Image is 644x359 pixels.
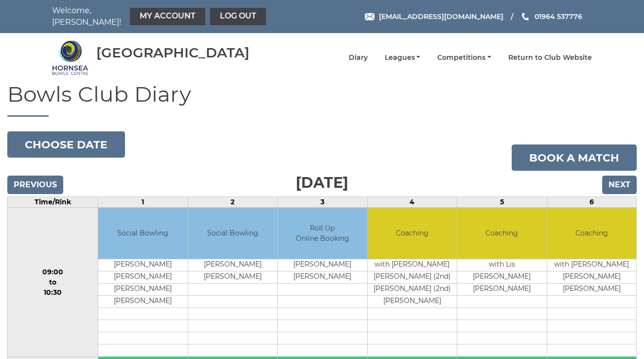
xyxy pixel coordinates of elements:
[278,208,367,259] td: Roll Up Online Booking
[98,197,188,208] td: 1
[508,53,592,62] a: Return to Club Website
[130,8,205,25] a: My Account
[365,13,375,20] img: Email
[535,12,582,21] span: 01964 537776
[8,208,98,357] td: 09:00 to 10:30
[278,197,367,208] td: 3
[7,176,63,194] input: Previous
[368,208,457,259] td: Coaching
[188,259,277,271] td: [PERSON_NAME]
[368,271,457,283] td: [PERSON_NAME] (2nd)
[547,283,637,295] td: [PERSON_NAME]
[96,45,250,60] div: [GEOGRAPHIC_DATA]
[457,208,546,259] td: Coaching
[385,53,421,62] a: Leagues
[8,197,98,208] td: Time/Rink
[98,295,187,307] td: [PERSON_NAME]
[368,295,457,307] td: [PERSON_NAME]
[365,11,503,22] a: Email [EMAIL_ADDRESS][DOMAIN_NAME]
[349,53,368,62] a: Diary
[368,283,457,295] td: [PERSON_NAME] (2nd)
[98,283,187,295] td: [PERSON_NAME]
[437,53,491,62] a: Competitions
[367,197,457,208] td: 4
[188,197,277,208] td: 2
[188,271,277,283] td: [PERSON_NAME]
[98,208,187,259] td: Social Bowling
[210,8,266,25] a: Log out
[7,82,637,117] h1: Bowls Club Diary
[52,5,268,28] nav: Welcome, [PERSON_NAME]!
[522,13,529,20] img: Phone us
[457,197,547,208] td: 5
[188,208,277,259] td: Social Bowling
[547,197,637,208] td: 6
[278,271,367,283] td: [PERSON_NAME]
[368,259,457,271] td: with [PERSON_NAME]
[520,11,582,22] a: Phone us 01964 537776
[7,131,125,158] button: Choose date
[602,176,637,194] input: Next
[547,208,637,259] td: Coaching
[457,283,546,295] td: [PERSON_NAME]
[98,259,187,271] td: [PERSON_NAME]
[512,144,637,171] a: Book a match
[547,271,637,283] td: [PERSON_NAME]
[52,39,89,76] img: Hornsea Bowls Centre
[379,12,503,21] span: [EMAIL_ADDRESS][DOMAIN_NAME]
[547,259,637,271] td: with [PERSON_NAME]
[98,271,187,283] td: [PERSON_NAME]
[457,259,546,271] td: with Lis
[457,271,546,283] td: [PERSON_NAME]
[278,259,367,271] td: [PERSON_NAME]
